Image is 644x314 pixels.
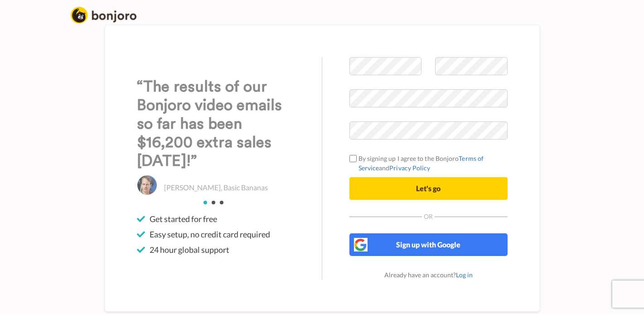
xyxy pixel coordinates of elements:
[422,213,435,220] span: Or
[389,164,430,172] a: Privacy Policy
[150,244,229,255] span: 24 hour global support
[137,175,157,195] img: Christo Hall, Basic Bananas
[164,183,268,193] p: [PERSON_NAME], Basic Bananas
[456,271,473,279] a: Log in
[137,77,295,170] h3: “The results of our Bonjoro video emails so far has been $16,200 extra sales [DATE]!”
[150,213,217,224] span: Get started for free
[349,177,508,200] button: Let's go
[384,271,473,279] span: Already have an account?
[349,154,508,173] label: By signing up I agree to the Bonjoro and
[349,233,508,256] button: Sign up with Google
[349,155,357,162] input: By signing up I agree to the BonjoroTerms of ServiceandPrivacy Policy
[396,240,460,249] span: Sign up with Google
[150,229,270,240] span: Easy setup, no credit card required
[416,184,441,193] span: Let's go
[71,7,136,24] img: logo_full.png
